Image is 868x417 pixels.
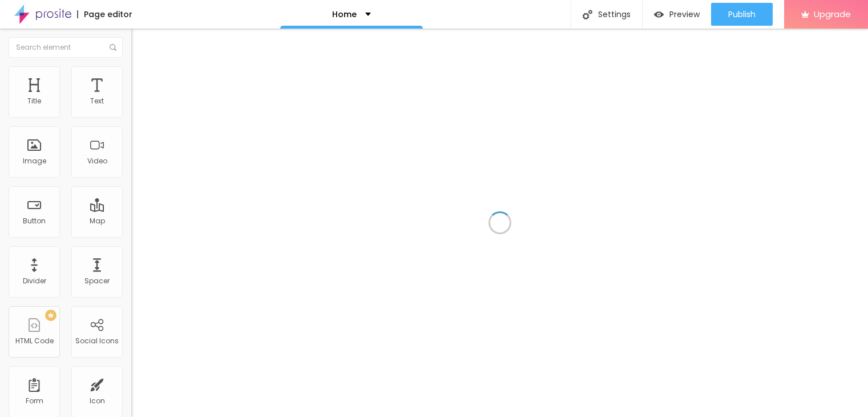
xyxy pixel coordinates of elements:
div: Video [87,157,107,165]
div: Text [90,97,104,105]
div: Image [23,157,46,165]
span: Upgrade [814,9,851,19]
div: Form [26,397,43,405]
span: Preview [669,10,700,19]
div: HTML Code [15,337,54,345]
div: Icon [90,397,105,405]
div: Social Icons [75,337,119,345]
div: Spacer [84,277,110,285]
div: Button [23,217,46,225]
button: Publish [711,3,773,26]
img: view-1.svg [654,10,664,19]
div: Page editor [77,10,132,18]
span: Publish [728,10,756,19]
div: Title [27,97,41,105]
div: Map [90,217,105,225]
p: Home [332,10,357,18]
button: Preview [643,3,711,26]
input: Search element [9,37,123,58]
img: Icone [583,10,592,19]
img: Icone [110,44,116,51]
div: Divider [23,277,46,285]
